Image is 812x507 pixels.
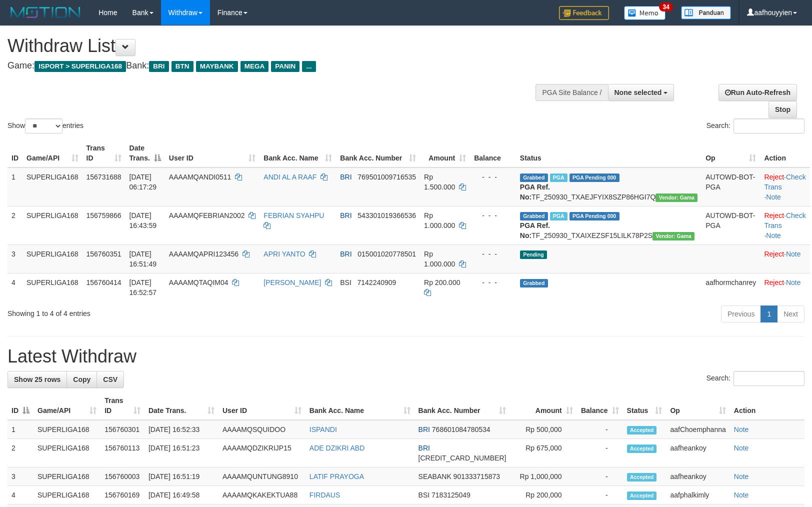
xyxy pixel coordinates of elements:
th: Action [760,139,809,167]
td: SUPERLIGA168 [33,420,100,439]
div: PGA Site Balance / [535,84,607,101]
th: Amount: activate to sort column ascending [510,391,576,420]
span: Grabbed [520,212,548,220]
a: Stop [768,101,797,118]
span: AAAAMQTAQIM04 [169,278,228,286]
td: SUPERLIGA168 [33,467,100,486]
td: SUPERLIGA168 [22,206,82,244]
td: 3 [7,467,33,486]
td: AAAAMQDZIKRIJP15 [218,439,305,467]
th: Game/API: activate to sort column ascending [33,391,100,420]
th: Bank Acc. Number: activate to sort column ascending [336,139,420,167]
span: MEGA [240,61,269,72]
span: Copy 768601084780534 to clipboard [432,425,490,433]
span: BSI [418,491,430,499]
a: Check Trans [764,211,805,229]
span: Marked by aafheankoy [550,212,567,220]
span: BRI [340,211,351,219]
td: · [760,244,809,273]
span: Copy 901333715873 to clipboard [453,472,500,480]
span: Rp 1.000.000 [424,250,455,268]
td: SUPERLIGA168 [22,244,82,273]
td: 3 [7,244,22,273]
span: 156760351 [86,250,121,258]
span: PGA Pending [569,173,619,182]
span: Rp 1.500.000 [424,173,455,191]
th: Trans ID: activate to sort column ascending [100,391,144,420]
td: 4 [7,273,22,301]
span: AAAAMQAPRI123456 [169,250,238,258]
div: - - - [474,249,512,259]
td: TF_250930_TXAEJFYIX8SZP86HGI7Q [516,167,701,206]
td: aafhormchanrey [701,273,760,301]
span: Copy 543301019366536 to clipboard [357,211,416,219]
span: PGA Pending [569,212,619,220]
span: BTN [171,61,193,72]
h1: Withdraw List [7,36,531,56]
div: - - - [474,172,512,182]
td: Rp 500,000 [510,420,576,439]
th: ID: activate to sort column descending [7,391,33,420]
td: SUPERLIGA168 [33,486,100,504]
span: 34 [659,2,672,11]
span: BSI [340,278,351,286]
a: Copy [66,371,97,388]
span: ... [302,61,315,72]
td: · · [760,206,809,244]
input: Search: [733,118,804,133]
span: [DATE] 16:51:49 [129,250,157,268]
span: Accepted [627,426,657,434]
span: ISPORT > SUPERLIGA168 [34,61,126,72]
a: FEBRIAN SYAHPU [263,211,324,219]
span: BRI [149,61,168,72]
td: 156760301 [100,420,144,439]
span: Copy 110701011327509 to clipboard [418,454,506,462]
span: 156759866 [86,211,121,219]
a: Reject [764,173,784,181]
span: AAAAMQANDI0511 [169,173,231,181]
td: 156760003 [100,467,144,486]
img: Feedback.jpg [559,6,609,20]
span: CSV [103,375,117,383]
td: - [577,467,623,486]
span: [DATE] 06:17:29 [129,173,157,191]
img: MOTION_logo.png [7,5,83,20]
a: Note [734,491,749,499]
td: Rp 200,000 [510,486,576,504]
td: - [577,420,623,439]
a: Show 25 rows [7,371,67,388]
span: Vendor URL: https://trx31.1velocity.biz [652,232,694,240]
th: Balance [470,139,516,167]
td: · · [760,167,809,206]
span: 156760414 [86,278,121,286]
a: Note [734,444,749,452]
div: - - - [474,277,512,287]
span: Copy 769501009716535 to clipboard [357,173,416,181]
th: User ID: activate to sort column ascending [218,391,305,420]
a: Previous [721,305,761,322]
span: Pending [520,250,547,259]
span: AAAAMQFEBRIAN2002 [169,211,245,219]
td: 2 [7,439,33,467]
input: Search: [733,371,804,386]
td: AAAAMQSQUIDOO [218,420,305,439]
td: AAAAMQUNTUNG8910 [218,467,305,486]
span: Show 25 rows [14,375,60,383]
a: Note [734,472,749,480]
span: Copy 7142240909 to clipboard [357,278,396,286]
span: Accepted [627,444,657,453]
th: Balance: activate to sort column ascending [577,391,623,420]
label: Show entries [7,118,83,133]
a: Run Auto-Refresh [718,84,797,101]
h4: Game: Bank: [7,61,531,71]
th: Bank Acc. Number: activate to sort column ascending [414,391,510,420]
th: Game/API: activate to sort column ascending [22,139,82,167]
span: Grabbed [520,279,548,287]
span: Vendor URL: https://trx31.1velocity.biz [655,193,697,202]
th: Status: activate to sort column ascending [623,391,666,420]
th: ID [7,139,22,167]
td: AAAAMQKAKEKTUA88 [218,486,305,504]
td: 156760113 [100,439,144,467]
span: Copy [73,375,90,383]
th: Op: activate to sort column ascending [701,139,760,167]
